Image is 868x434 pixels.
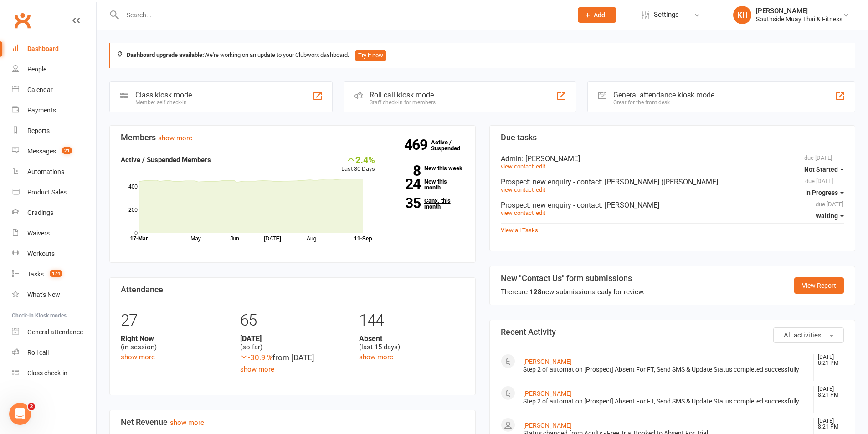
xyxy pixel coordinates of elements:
[121,334,226,352] div: (in session)
[27,148,56,155] div: Messages
[756,7,842,15] div: [PERSON_NAME]
[536,186,545,193] a: edit
[501,186,534,193] a: view contact
[501,286,645,297] div: There are new submissions ready for review.
[359,334,464,352] div: (last 15 days)
[536,163,545,170] a: edit
[523,422,572,429] a: [PERSON_NAME]
[404,138,431,152] strong: 469
[240,353,272,362] span: -30.9 %
[121,133,464,142] h3: Members
[805,184,844,201] button: In Progress
[240,352,345,364] div: from [DATE]
[62,147,72,154] span: 21
[27,168,64,175] div: Automations
[389,164,421,178] strong: 8
[501,133,844,142] h3: Due tasks
[12,285,96,305] a: What's New
[27,271,44,278] div: Tasks
[27,209,53,216] div: Gradings
[27,349,49,356] div: Roll call
[813,418,843,430] time: [DATE] 8:21 PM
[813,386,843,398] time: [DATE] 8:21 PM
[50,270,62,277] span: 174
[523,390,572,397] a: [PERSON_NAME]
[578,7,616,23] button: Add
[389,177,421,191] strong: 24
[733,6,751,24] div: KH
[120,9,566,21] input: Search...
[594,11,605,19] span: Add
[127,51,204,58] strong: Dashboard upgrade available:
[523,366,810,373] div: Step 2 of automation [Prospect] Absent For FT, Send SMS & Update Status completed successfully
[28,403,35,410] span: 2
[12,322,96,342] a: General attendance kiosk mode
[536,209,545,216] a: edit
[240,334,345,343] strong: [DATE]
[27,189,67,196] div: Product Sales
[501,327,844,337] h3: Recent Activity
[501,154,844,163] div: Admin
[501,178,844,186] div: Prospect: new enquiry - contact
[756,15,842,23] div: Southside Muay Thai & Fitness
[501,274,645,283] h3: New "Contact Us" form submissions
[27,45,59,52] div: Dashboard
[240,334,345,352] div: (so far)
[12,363,96,383] a: Class kiosk mode
[341,154,375,164] div: 2.4%
[121,285,464,294] h3: Attendance
[121,307,226,334] div: 27
[12,141,96,162] a: Messages 21
[501,163,534,170] a: view contact
[389,198,464,209] a: 35Canx. this month
[27,250,55,257] div: Workouts
[431,133,471,158] a: 469Active / Suspended
[341,154,375,174] div: Last 30 Days
[12,182,96,203] a: Product Sales
[359,334,464,343] strong: Absent
[12,162,96,182] a: Automations
[11,9,34,32] a: Clubworx
[389,165,464,171] a: 8New this week
[27,127,50,134] div: Reports
[389,196,421,210] strong: 35
[27,66,46,73] div: People
[109,43,855,68] div: We're working on an update to your Clubworx dashboard.
[12,223,96,244] a: Waivers
[240,365,274,373] a: show more
[240,307,345,334] div: 65
[121,418,464,427] h3: Net Revenue
[523,398,810,405] div: Step 2 of automation [Prospect] Absent For FT, Send SMS & Update Status completed successfully
[12,80,96,100] a: Calendar
[12,121,96,141] a: Reports
[613,91,714,99] div: General attendance kiosk mode
[804,161,844,178] button: Not Started
[523,358,572,365] a: [PERSON_NAME]
[27,291,60,298] div: What's New
[816,208,844,224] button: Waiting
[359,307,464,334] div: 144
[773,327,844,343] button: All activities
[27,107,56,114] div: Payments
[529,288,542,296] strong: 128
[813,354,843,366] time: [DATE] 8:21 PM
[135,91,192,99] div: Class kiosk mode
[27,230,50,237] div: Waivers
[27,328,83,336] div: General attendance
[121,334,226,343] strong: Right Now
[784,331,822,339] span: All activities
[613,99,714,106] div: Great for the front desk
[12,100,96,121] a: Payments
[12,264,96,285] a: Tasks 174
[121,353,155,361] a: show more
[501,209,534,216] a: view contact
[501,201,844,209] div: Prospect: new enquiry - contact
[601,178,718,186] span: : [PERSON_NAME] ([PERSON_NAME]
[27,86,53,93] div: Calendar
[389,179,464,190] a: 24New this month
[12,39,96,59] a: Dashboard
[27,369,67,377] div: Class check-in
[522,154,580,163] span: : [PERSON_NAME]
[355,50,386,61] button: Try it now
[370,91,436,99] div: Roll call kiosk mode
